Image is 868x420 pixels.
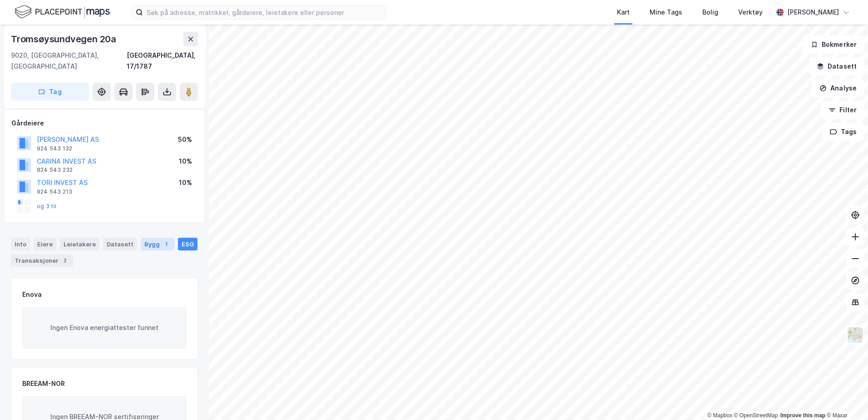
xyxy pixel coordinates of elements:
[11,83,89,101] button: Tag
[22,307,187,348] div: Ingen Enova energiattester funnet
[60,256,69,265] div: 2
[179,156,192,167] div: 10%
[11,50,127,72] div: 9020, [GEOGRAPHIC_DATA], [GEOGRAPHIC_DATA]
[822,123,864,141] button: Tags
[22,378,65,389] div: BREEAM-NOR
[738,7,763,18] div: Verktøy
[178,134,192,145] div: 50%
[37,145,72,152] div: 924 543 132
[707,412,732,419] a: Mapbox
[823,376,868,420] div: Kontrollprogram for chat
[702,7,718,18] div: Bolig
[22,289,42,300] div: Enova
[780,412,825,419] a: Improve this map
[650,7,682,18] div: Mine Tags
[803,35,864,54] button: Bokmerker
[617,7,630,18] div: Kart
[11,238,30,250] div: Info
[60,238,99,250] div: Leietakere
[812,79,864,97] button: Analyse
[34,238,56,250] div: Eiere
[821,101,864,119] button: Filter
[103,238,137,250] div: Datasett
[809,57,864,75] button: Datasett
[162,240,171,249] div: 1
[847,326,864,344] img: Z
[143,5,385,19] input: Søk på adresse, matrikkel, gårdeiere, leietakere eller personer
[178,238,197,250] div: ESG
[141,238,174,250] div: Bygg
[11,32,118,46] div: Tromsøysundvegen 20a
[179,177,192,188] div: 10%
[37,188,72,195] div: 924 543 213
[15,4,110,20] img: logo.f888ab2527a4732fd821a326f86c7f29.svg
[37,166,73,174] div: 824 543 232
[11,118,197,129] div: Gårdeiere
[11,254,73,267] div: Transaksjoner
[823,376,868,420] iframe: Chat Widget
[734,412,778,419] a: OpenStreetMap
[127,50,198,72] div: [GEOGRAPHIC_DATA], 17/1787
[787,7,839,18] div: [PERSON_NAME]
